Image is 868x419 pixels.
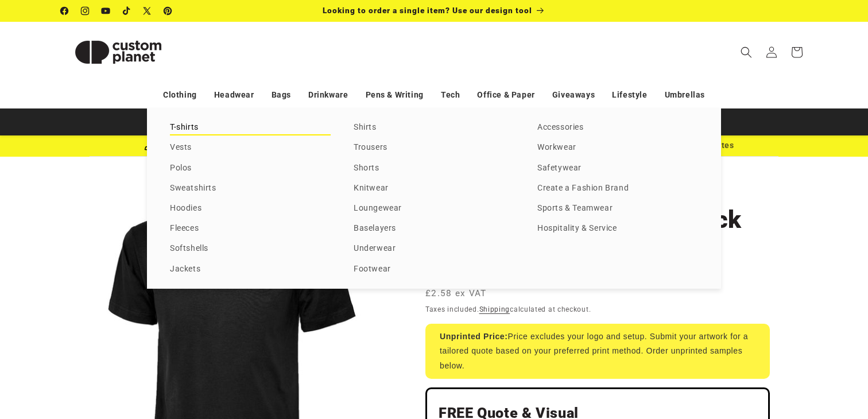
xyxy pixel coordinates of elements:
a: Trousers [354,140,514,156]
a: Custom Planet [57,22,180,82]
a: Shipping [479,305,510,313]
span: Looking to order a single item? Use our design tool [323,6,532,15]
a: Create a Fashion Brand [537,181,698,196]
div: Price excludes your logo and setup. Submit your artwork for a tailored quote based on your prefer... [425,324,770,379]
a: Headwear [214,85,254,105]
a: Clothing [163,85,197,105]
a: Safetywear [537,161,698,176]
a: Shorts [354,161,514,176]
a: Drinkware [308,85,348,105]
a: Lifestyle [612,85,647,105]
a: Sweatshirts [170,181,331,196]
img: Custom Planet [61,26,176,78]
a: Underwear [354,241,514,257]
a: T-shirts [170,120,331,135]
a: Accessories [537,120,698,135]
a: Sports & Teamwear [537,201,698,216]
a: Workwear [537,140,698,156]
summary: Search [734,40,759,65]
a: Vests [170,140,331,156]
a: Shirts [354,120,514,135]
a: Baselayers [354,221,514,236]
a: Knitwear [354,181,514,196]
a: Giveaways [552,85,595,105]
a: Footwear [354,262,514,277]
a: Softshells [170,241,331,257]
a: Office & Paper [477,85,534,105]
div: Taxes included. calculated at checkout. [425,304,770,315]
a: Hoodies [170,201,331,216]
a: Fleeces [170,221,331,236]
a: Pens & Writing [366,85,424,105]
a: Umbrellas [665,85,705,105]
span: £2.58 ex VAT [425,287,487,300]
a: Jackets [170,262,331,277]
a: Tech [441,85,460,105]
strong: Unprinted Price: [440,332,508,341]
a: Hospitality & Service [537,221,698,236]
a: Polos [170,161,331,176]
a: Bags [272,85,291,105]
a: Loungewear [354,201,514,216]
iframe: Chat Widget [671,295,868,419]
